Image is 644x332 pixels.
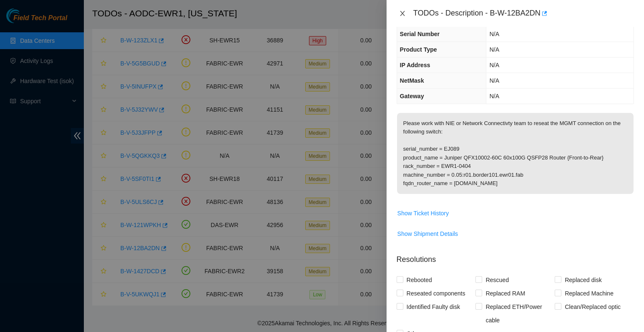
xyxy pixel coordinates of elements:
p: Resolutions [397,247,634,265]
span: Show Ticket History [397,209,449,218]
span: Serial Number [400,31,440,37]
span: Reseated components [403,287,469,300]
span: NetMask [400,77,424,84]
span: Product Type [400,46,437,53]
div: TODOs - Description - B-W-12BA2DN [413,7,634,20]
span: Rescued [482,273,512,287]
button: Close [397,10,408,18]
span: Replaced Machine [561,287,617,300]
span: N/A [489,93,499,99]
span: Rebooted [403,273,436,287]
span: close [399,10,406,17]
span: N/A [489,31,499,37]
span: N/A [489,62,499,68]
span: IP Address [400,62,430,68]
span: Replaced disk [561,273,605,287]
span: N/A [489,77,499,84]
p: Please work with NIE or Network Connectivty team to reseat the MGMT connection on the following s... [397,113,634,194]
button: Show Ticket History [397,207,449,220]
span: Show Shipment Details [397,229,458,238]
span: Replaced ETH/Power cable [482,300,555,327]
span: Clean/Replaced optic [561,300,624,314]
span: Replaced RAM [482,287,528,300]
span: Identified Faulty disk [403,300,464,314]
span: Gateway [400,93,424,99]
button: Show Shipment Details [397,227,459,241]
span: N/A [489,46,499,53]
